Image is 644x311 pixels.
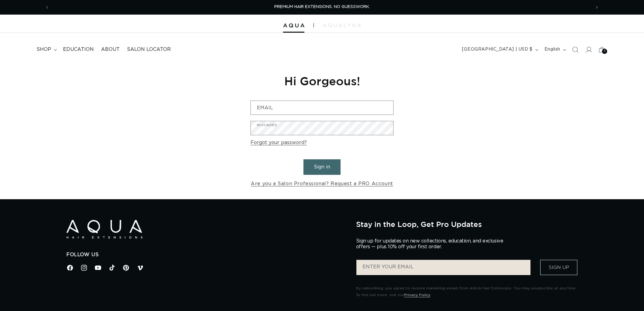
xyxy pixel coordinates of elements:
[458,44,541,55] button: [GEOGRAPHIC_DATA] | USD $
[356,238,508,250] p: Sign up for updates on new collections, education, and exclusive offers — plus 10% off your first...
[356,260,530,275] input: ENTER YOUR EMAIL
[356,285,578,298] p: By subscribing, you agree to receive marketing emails from AQUA Hair Extensions. You may unsubscr...
[404,293,430,297] a: Privacy Policy
[251,101,393,115] input: Email
[303,159,341,175] button: Sign in
[356,220,578,228] h2: Stay in the Loop, Get Pro Updates
[59,43,97,56] a: Education
[40,2,54,13] button: Previous announcement
[251,179,393,188] a: Are you a Salon Professional? Request a PRO Account
[274,5,370,9] span: PREMIUM HAIR EXTENSIONS. NO GUESSWORK.
[540,260,577,275] button: Sign Up
[541,44,569,55] button: English
[33,43,59,56] summary: shop
[127,46,171,53] span: Salon Locator
[323,23,361,27] img: aqualyna.com
[63,46,94,53] span: Education
[250,73,394,88] h1: Hi Gorgeous!
[462,46,533,53] span: [GEOGRAPHIC_DATA] | USD $
[97,43,123,56] a: About
[101,46,120,53] span: About
[569,43,582,56] summary: Search
[66,252,347,258] h2: Follow Us
[604,49,606,54] span: 5
[250,138,307,147] a: Forgot your password?
[544,46,560,53] span: English
[590,2,604,13] button: Next announcement
[123,43,174,56] a: Salon Locator
[37,46,51,53] span: shop
[66,220,142,239] img: Aqua Hair Extensions
[283,23,304,28] img: Aqua Hair Extensions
